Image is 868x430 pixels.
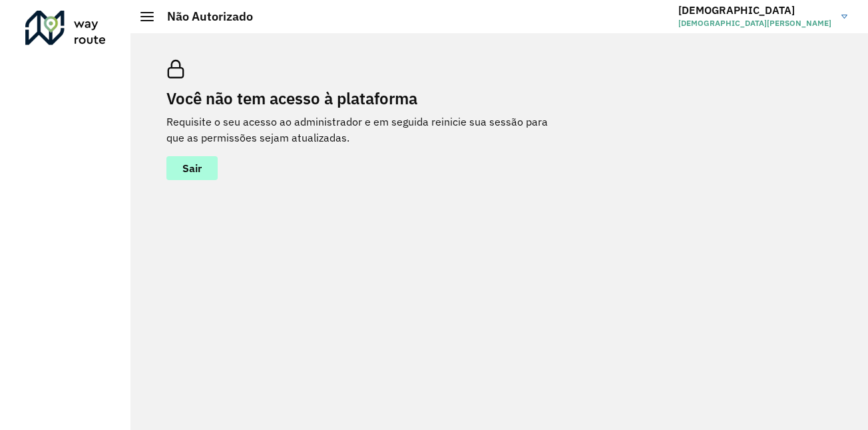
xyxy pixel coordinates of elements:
[182,163,202,173] span: Sair
[166,156,218,180] button: button
[154,9,253,24] h2: Não Autorizado
[166,89,566,108] h2: Você não tem acesso à plataforma
[678,4,831,17] h3: [DEMOGRAPHIC_DATA]
[678,17,831,29] span: [DEMOGRAPHIC_DATA][PERSON_NAME]
[166,114,566,146] p: Requisite o seu acesso ao administrador e em seguida reinicie sua sessão para que as permissões s...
